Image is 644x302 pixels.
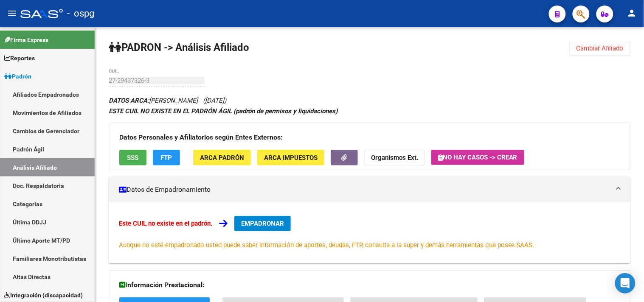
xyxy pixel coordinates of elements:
button: No hay casos -> Crear [431,150,524,165]
mat-icon: person [627,8,637,18]
button: SSS [119,150,146,165]
span: - ospg [67,4,94,23]
button: ARCA Padrón [193,150,251,165]
button: Organismos Ext. [364,150,425,165]
span: EMPADRONAR [241,220,284,227]
div: Datos de Empadronamiento [109,202,630,263]
button: Cambiar Afiliado [570,41,630,56]
strong: PADRON -> Análisis Afiliado [109,42,249,53]
span: [PERSON_NAME] [109,97,198,104]
h3: Datos Personales y Afiliatorios según Entes Externos: [119,131,620,143]
mat-panel-title: Datos de Empadronamiento [119,185,610,194]
span: FTP [161,154,172,162]
span: SSS [127,154,139,162]
span: Reportes [4,53,35,63]
button: EMPADRONAR [234,216,291,231]
mat-icon: menu [7,8,17,18]
span: ARCA Padrón [200,154,244,162]
strong: Este CUIL no existe en el padrón. [119,220,212,227]
span: ARCA Impuestos [264,154,318,162]
span: ([DATE]) [203,97,226,104]
div: Open Intercom Messenger [615,273,636,294]
span: Cambiar Afiliado [577,45,624,52]
button: ARCA Impuestos [257,150,324,165]
span: Padrón [4,72,31,81]
button: FTP [153,150,180,165]
span: No hay casos -> Crear [438,154,517,161]
strong: ESTE CUIL NO EXISTE EN EL PADRÓN ÁGIL (padrón de permisos y liquidaciones) [109,107,337,115]
strong: Organismos Ext. [371,154,418,162]
span: Aunque no esté empadronado usted puede saber información de aportes, deudas, FTP, consulta a la s... [119,241,534,249]
strong: DATOS ARCA: [109,97,149,104]
mat-expansion-panel-header: Datos de Empadronamiento [109,177,630,202]
span: Firma Express [4,35,48,45]
h3: Información Prestacional: [119,279,620,291]
span: Integración (discapacidad) [4,291,83,300]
